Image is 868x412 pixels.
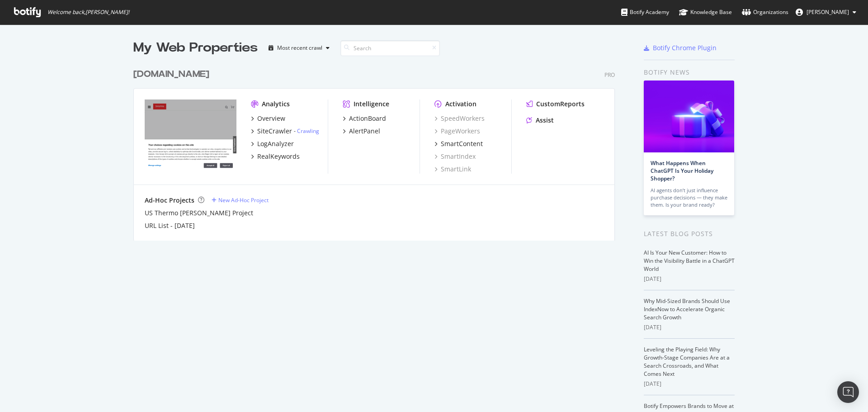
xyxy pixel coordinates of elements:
a: ActionBoard [343,114,386,123]
div: SmartContent [441,139,483,148]
div: [DATE] [644,275,735,283]
img: What Happens When ChatGPT Is Your Holiday Shopper? [644,81,734,152]
div: AlertPanel [349,127,380,136]
button: [PERSON_NAME] [788,5,863,19]
a: CustomReports [526,99,585,109]
div: SiteCrawler [257,127,292,136]
div: Organizations [742,8,788,17]
a: Leveling the Playing Field: Why Growth-Stage Companies Are at a Search Crossroads, and What Comes... [644,346,730,378]
div: [DOMAIN_NAME] [133,68,209,81]
a: [DOMAIN_NAME] [133,68,213,81]
a: LogAnalyzer [251,139,294,148]
div: Most recent crawl [277,45,322,51]
a: Crawling [297,127,319,135]
a: SmartLink [434,165,471,174]
div: Overview [257,114,285,123]
div: Assist [536,116,554,125]
div: Latest Blog Posts [644,229,735,239]
div: Analytics [262,99,290,109]
input: Search [340,40,440,56]
div: grid [133,57,622,241]
div: Botify news [644,67,735,77]
a: What Happens When ChatGPT Is Your Holiday Shopper? [651,159,713,182]
a: AlertPanel [343,127,380,136]
button: Most recent crawl [265,41,333,55]
div: Open Intercom Messenger [837,381,859,403]
a: SiteCrawler- Crawling [251,127,319,136]
div: ActionBoard [349,114,386,123]
div: AI agents don’t just influence purchase decisions — they make them. Is your brand ready? [651,187,727,208]
a: RealKeywords [251,152,300,161]
a: Why Mid-Sized Brands Should Use IndexNow to Accelerate Organic Search Growth [644,297,730,321]
div: CustomReports [536,99,585,109]
span: Welcome back, [PERSON_NAME] ! [47,9,129,16]
div: Botify Chrome Plugin [653,43,717,52]
div: Botify Academy [621,8,669,17]
div: Activation [445,99,476,109]
img: thermofisher.com [145,99,236,173]
div: Knowledge Base [679,8,732,17]
a: Assist [526,116,554,125]
a: US Thermo [PERSON_NAME] Project [145,208,253,218]
a: SpeedWorkers [434,114,485,123]
a: PageWorkers [434,127,480,136]
div: RealKeywords [257,152,300,161]
div: Intelligence [354,99,389,109]
div: Ad-Hoc Projects [145,196,194,205]
div: Pro [604,71,615,79]
a: AI Is Your New Customer: How to Win the Visibility Battle in a ChatGPT World [644,249,735,273]
a: SmartContent [434,139,483,148]
div: LogAnalyzer [257,139,294,148]
div: New Ad-Hoc Project [218,196,269,204]
a: SmartIndex [434,152,476,161]
a: URL List - [DATE] [145,221,195,230]
div: [DATE] [644,323,735,331]
a: Botify Chrome Plugin [644,43,717,52]
span: Genna Carbone [807,8,849,16]
a: Overview [251,114,285,123]
div: [DATE] [644,380,735,388]
div: My Web Properties [133,39,258,57]
div: - [294,127,319,135]
a: New Ad-Hoc Project [212,196,269,204]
